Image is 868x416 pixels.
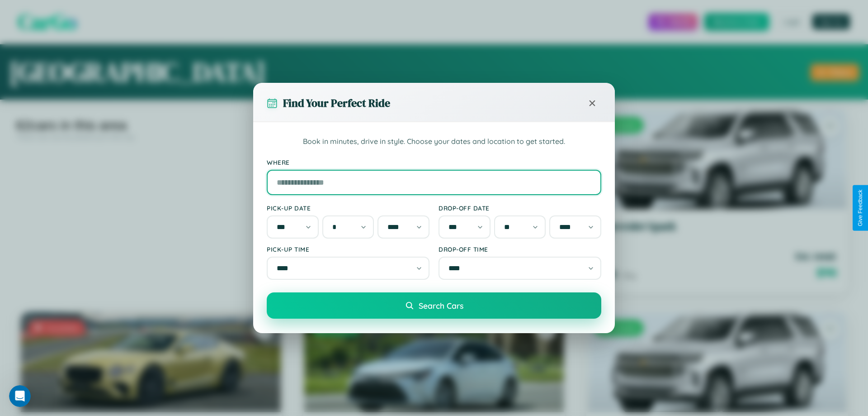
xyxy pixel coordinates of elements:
[267,292,601,319] button: Search Cars
[267,204,429,212] label: Pick-up Date
[283,96,390,110] h3: Find Your Perfect Ride
[267,245,429,253] label: Pick-up Time
[419,301,463,311] span: Search Cars
[439,245,601,253] label: Drop-off Time
[267,158,601,166] label: Where
[267,136,601,148] p: Book in minutes, drive in style. Choose your dates and location to get started.
[439,204,601,212] label: Drop-off Date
